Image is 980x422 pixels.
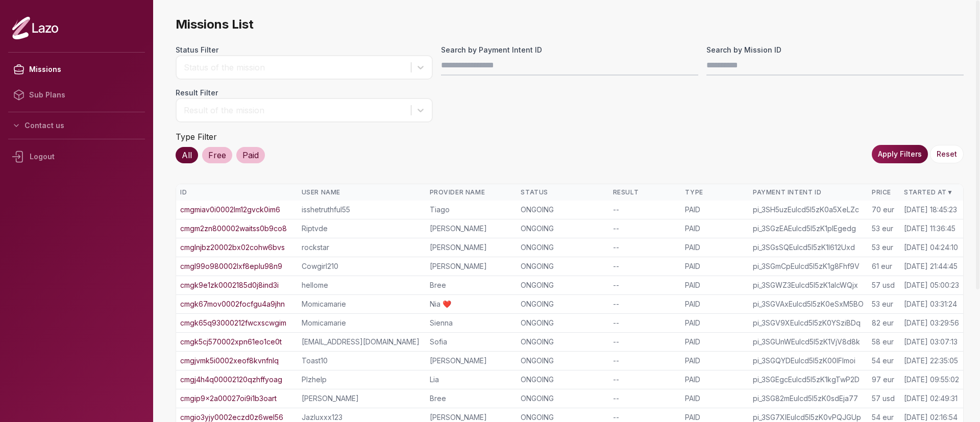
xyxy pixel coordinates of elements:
[753,280,864,290] div: pi_3SGWZ3Eulcd5I5zK1alcWQjx
[753,318,864,328] div: pi_3SGV9XEulcd5I5zK0YSziBDq
[904,318,959,328] div: [DATE] 03:29:56
[430,224,513,234] div: [PERSON_NAME]
[685,205,745,215] div: PAID
[180,188,293,196] div: ID
[180,356,279,366] a: cmgjvmk5i0002xeof8kvnfnlq
[430,356,513,366] div: [PERSON_NAME]
[872,188,896,196] div: Price
[521,205,604,215] div: ONGOING
[521,188,604,196] div: Status
[441,45,698,55] label: Search by Payment Intent ID
[521,299,604,309] div: ONGOING
[430,393,513,404] div: Bree
[521,242,604,253] div: ONGOING
[8,116,145,135] button: Contact us
[430,188,513,196] div: Provider Name
[685,393,745,404] div: PAID
[8,57,145,82] a: Missions
[430,242,513,253] div: [PERSON_NAME]
[180,393,277,404] a: cmgip9x2a00027oi9i1b3oart
[176,88,433,98] label: Result Filter
[904,224,955,234] div: [DATE] 11:36:45
[872,356,896,366] div: 54 eur
[685,356,745,366] div: PAID
[521,356,604,366] div: ONGOING
[753,242,864,253] div: pi_3SGsSQEulcd5I5zK1I612Uxd
[302,205,422,215] div: isshetruthful55
[180,224,287,234] a: cmgm2zn800002waitss0b9co8
[613,261,677,271] div: --
[872,318,896,328] div: 82 eur
[904,261,958,271] div: [DATE] 21:44:45
[180,205,280,215] a: cmgmiav0i0002lm12gvck0im6
[613,280,677,290] div: --
[685,188,745,196] div: Type
[872,242,896,253] div: 53 eur
[685,224,745,234] div: PAID
[302,224,422,234] div: Riptvde
[180,375,282,385] a: cmgj4h4q00002120qzhffyoag
[521,261,604,271] div: ONGOING
[202,147,232,163] div: Free
[904,188,959,196] div: Started At
[430,205,513,215] div: Tiago
[180,261,282,271] a: cmgl99o980002lxf8eplu98n9
[521,224,604,234] div: ONGOING
[685,299,745,309] div: PAID
[184,61,406,73] div: Status of the mission
[8,143,145,170] div: Logout
[872,145,928,163] button: Apply Filters
[904,393,958,404] div: [DATE] 02:49:31
[872,280,896,290] div: 57 usd
[753,205,864,215] div: pi_3SH5uzEulcd5I5zK0a5XeLZc
[180,299,285,309] a: cmgk67mov0002focfgu4a9jhn
[430,337,513,347] div: Sofia
[872,261,896,271] div: 61 eur
[904,375,959,385] div: [DATE] 09:55:02
[753,356,864,366] div: pi_3SGQYDEulcd5I5zK00lFImoi
[302,188,422,196] div: User Name
[302,299,422,309] div: Momicamarie
[302,337,422,347] div: [EMAIL_ADDRESS][DOMAIN_NAME]
[176,16,964,33] span: Missions List
[753,299,864,309] div: pi_3SGVAxEulcd5I5zK0eSxM5BO
[872,205,896,215] div: 70 eur
[521,393,604,404] div: ONGOING
[521,337,604,347] div: ONGOING
[180,337,282,347] a: cmgk5cj570002xpn61eo1ce0t
[947,188,953,196] span: ▼
[753,188,864,196] div: Payment Intent ID
[613,242,677,253] div: --
[430,299,513,309] div: Nia ❤️
[613,205,677,215] div: --
[753,375,864,385] div: pi_3SGEgcEulcd5I5zK1kgTwP2D
[302,280,422,290] div: hellome
[753,337,864,347] div: pi_3SGUnWEulcd5I5zK1VjV8d8k
[430,375,513,385] div: Lia
[180,280,279,290] a: cmgk9e1zk0002185d0j8ind3i
[180,318,286,328] a: cmgk65q93000212fwcxscwgim
[685,318,745,328] div: PAID
[904,356,958,366] div: [DATE] 22:35:05
[930,145,964,163] button: Reset
[904,299,957,309] div: [DATE] 03:31:24
[706,45,964,55] label: Search by Mission ID
[685,337,745,347] div: PAID
[685,375,745,385] div: PAID
[176,45,433,55] label: Status Filter
[613,337,677,347] div: --
[685,242,745,253] div: PAID
[302,242,422,253] div: rockstar
[613,299,677,309] div: --
[685,261,745,271] div: PAID
[180,242,285,253] a: cmglnjbz20002bx02cohw6bvs
[872,299,896,309] div: 53 eur
[302,393,422,404] div: [PERSON_NAME]
[872,393,896,404] div: 57 usd
[521,375,604,385] div: ONGOING
[872,337,896,347] div: 58 eur
[430,318,513,328] div: Sienna
[872,224,896,234] div: 53 eur
[302,318,422,328] div: Momicamarie
[753,224,864,234] div: pi_3SGzEAEulcd5I5zK1plEgedg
